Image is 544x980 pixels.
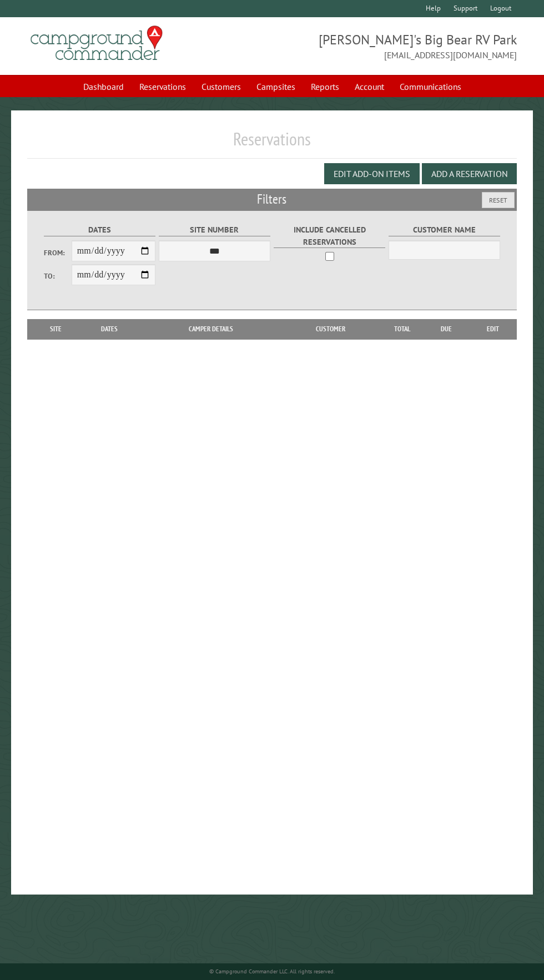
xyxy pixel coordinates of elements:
[469,319,517,339] th: Edit
[27,189,517,210] h2: Filters
[324,163,420,184] button: Edit Add-on Items
[304,76,346,97] a: Reports
[140,319,281,339] th: Camper Details
[424,319,469,339] th: Due
[250,76,302,97] a: Campsites
[389,224,500,236] label: Customer Name
[133,76,193,97] a: Reservations
[482,192,515,208] button: Reset
[281,319,380,339] th: Customer
[195,76,248,97] a: Customers
[209,968,335,975] small: © Campground Commander LLC. All rights reserved.
[33,319,79,339] th: Site
[79,319,140,339] th: Dates
[380,319,424,339] th: Total
[422,163,517,184] button: Add a Reservation
[27,128,517,159] h1: Reservations
[44,224,155,236] label: Dates
[393,76,468,97] a: Communications
[44,247,72,258] label: From:
[348,76,391,97] a: Account
[159,224,270,236] label: Site Number
[44,271,72,281] label: To:
[274,224,385,248] label: Include Cancelled Reservations
[77,76,130,97] a: Dashboard
[27,22,166,65] img: Campground Commander
[272,31,517,62] span: [PERSON_NAME]'s Big Bear RV Park [EMAIL_ADDRESS][DOMAIN_NAME]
